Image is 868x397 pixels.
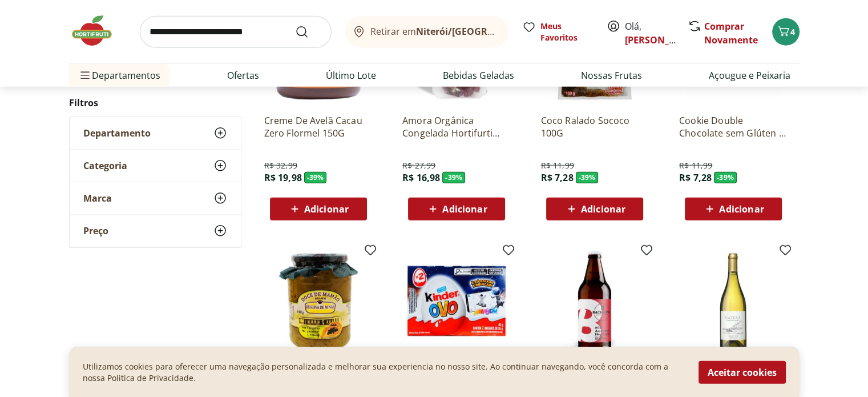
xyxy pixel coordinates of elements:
a: Último Lote [326,69,376,82]
button: Adicionar [408,198,505,220]
span: R$ 11,99 [540,160,574,171]
span: Marca [83,193,112,204]
a: Creme De Avelã Cacau Zero Flormel 150G [264,114,373,139]
span: Departamentos [78,62,160,89]
span: - 39 % [442,172,465,183]
span: R$ 16,98 [402,171,440,184]
a: Cookie Double Chocolate sem Glúten e sem Lactose Belive 80g [679,114,788,139]
button: Categoria [70,150,241,182]
span: Adicionar [304,204,349,214]
a: Amora Orgânica Congelada Hortifurti Natural da Terra 300g [402,114,511,139]
input: search [140,16,332,48]
span: - 39 % [714,172,737,183]
a: Coco Ralado Sococo 100G [540,114,649,139]
a: Bebidas Geladas [443,69,514,82]
a: Comprar Novamente [704,20,758,46]
button: Aceitar cookies [699,360,786,383]
span: Preço [83,225,108,236]
span: - 39 % [304,172,327,183]
span: R$ 27,99 [402,160,435,171]
span: R$ 7,28 [679,171,712,184]
span: Meus Favoritos [540,21,593,43]
span: R$ 11,99 [679,160,712,171]
span: 4 [790,26,795,37]
img: DOCE DE MAMAO RALADO RES DE MINAS 640G [264,248,373,356]
button: Adicionar [270,198,367,220]
span: Olá, [625,19,676,47]
button: Preço [70,215,241,247]
span: R$ 32,99 [264,160,297,171]
a: Açougue e Peixaria [709,69,790,82]
a: Ofertas [227,69,259,82]
img: Vinho Branco Argentino Catena Chardonnay 750ml [679,248,788,356]
a: [PERSON_NAME] [625,34,699,46]
a: Meus Favoritos [522,21,593,43]
h2: Filtros [69,91,241,114]
span: R$ 7,28 [540,171,573,184]
img: Chocolate Kinder Ovo Meninos 40G [402,248,511,356]
span: Adicionar [581,204,625,214]
span: Departamento [83,127,151,139]
span: R$ 19,98 [264,171,302,184]
span: Categoria [83,160,127,171]
button: Adicionar [685,198,782,220]
button: Departamento [70,117,241,149]
img: Hortifruti [69,14,126,48]
p: Utilizamos cookies para oferecer uma navegação personalizada e melhorar sua experiencia no nosso ... [83,360,685,383]
button: Submit Search [295,25,322,39]
button: Marca [70,182,241,214]
img: Cerveja American Hop Lager Backbone 600ml [540,248,649,356]
b: Niterói/[GEOGRAPHIC_DATA] [416,25,546,38]
button: Retirar emNiterói/[GEOGRAPHIC_DATA] [345,16,508,48]
span: Adicionar [442,204,487,214]
span: - 39 % [576,172,599,183]
a: Nossas Frutas [581,69,642,82]
span: Adicionar [719,204,764,214]
button: Carrinho [772,18,800,46]
span: Retirar em [370,26,496,37]
button: Adicionar [546,198,643,220]
button: Menu [78,62,92,89]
